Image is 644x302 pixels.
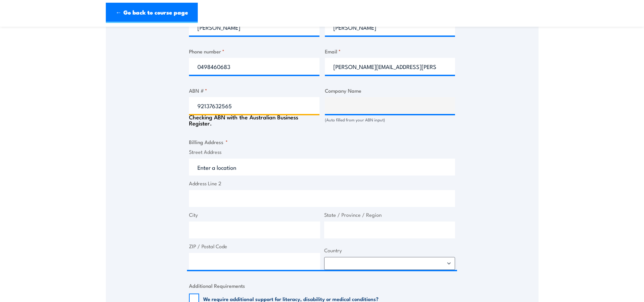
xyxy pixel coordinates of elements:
[325,87,455,94] label: Company Name
[189,47,319,55] label: Phone number
[189,211,320,219] label: City
[189,114,319,126] div: Checking ABN with the Australian Business Register.
[189,180,455,187] label: Address Line 2
[324,247,455,254] label: Country
[189,242,320,250] label: ZIP / Postal Code
[325,47,455,55] label: Email
[189,159,455,176] input: Enter a location
[203,295,379,302] label: We require additional support for literacy, disability or medical conditions?
[325,117,455,123] div: (Auto filled from your ABN input)
[189,282,245,289] legend: Additional Requirements
[189,148,455,156] label: Street Address
[189,138,228,146] legend: Billing Address
[324,211,455,219] label: State / Province / Region
[189,87,319,94] label: ABN #
[106,3,198,23] a: ← Go back to course page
